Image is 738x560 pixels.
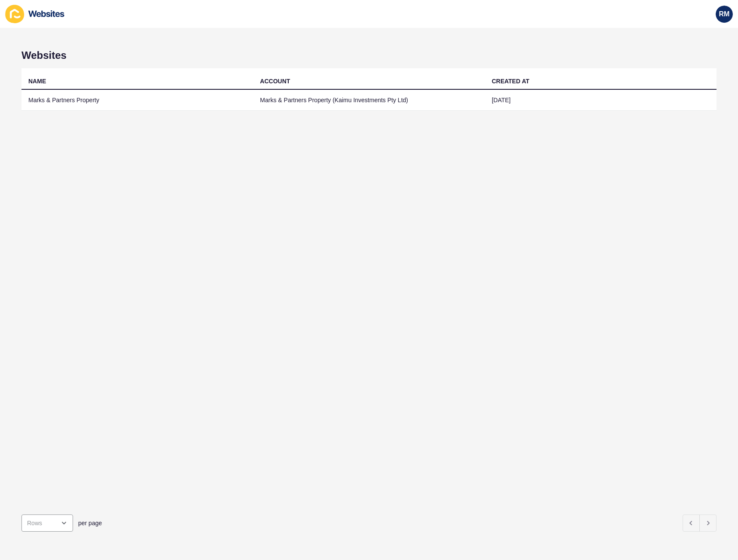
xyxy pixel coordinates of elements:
[21,514,73,532] div: open menu
[492,77,530,85] div: CREATED AT
[260,77,290,85] div: ACCOUNT
[253,90,485,111] td: Marks & Partners Property (Kaimu Investments Pty Ltd)
[78,519,102,527] span: per page
[28,77,46,85] div: NAME
[21,90,253,111] td: Marks & Partners Property
[21,49,717,61] h1: Websites
[485,90,717,111] td: [DATE]
[719,10,730,18] span: RM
